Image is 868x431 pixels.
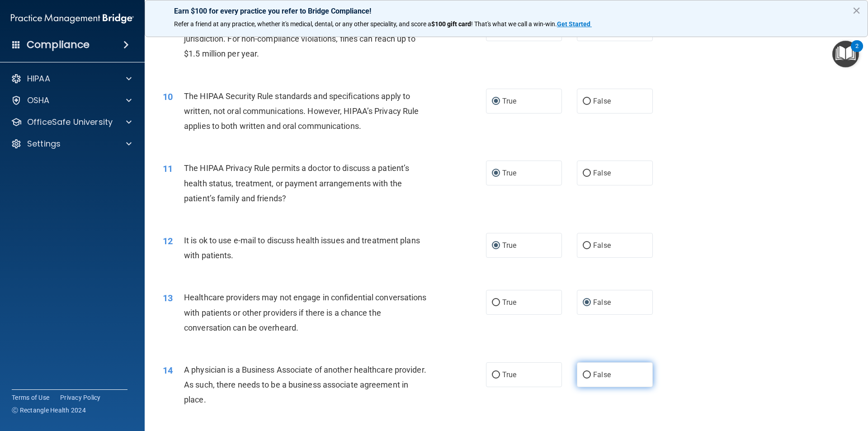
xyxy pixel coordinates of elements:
input: True [492,98,500,105]
span: ! That's what we call a win-win. [471,20,557,28]
input: True [492,299,500,306]
button: Open Resource Center, 2 new notifications [832,41,859,67]
p: Earn $100 for every practice you refer to Bridge Compliance! [174,7,839,15]
span: 13 [163,293,173,303]
span: True [502,169,516,177]
input: False [583,170,591,177]
a: OSHA [11,95,132,106]
span: 10 [163,91,173,102]
strong: $100 gift card [431,20,471,28]
span: True [502,97,516,105]
span: The HIPAA Privacy Rule permits a doctor to discuss a patient’s health status, treatment, or payme... [184,163,409,203]
strong: Get Started [557,20,590,28]
span: True [502,298,516,307]
input: True [492,170,500,177]
span: 11 [163,163,173,174]
span: 12 [163,236,173,246]
a: Get Started [557,20,592,28]
span: Healthcare providers may not engage in confidential conversations with patients or other provider... [184,293,427,332]
a: Terms of Use [12,393,49,402]
a: HIPAA [11,73,132,84]
a: Privacy Policy [60,393,101,402]
input: True [492,242,500,249]
input: True [492,372,500,379]
span: False [593,298,611,307]
span: Ⓒ Rectangle Health 2024 [12,406,86,415]
span: False [593,169,611,177]
input: False [583,299,591,306]
a: OfficeSafe University [11,117,132,128]
img: PMB logo [11,9,134,28]
div: 2 [855,46,859,58]
span: HIPAA’s Privacy and Security Rules are governed under each states jurisdiction. For non-complianc... [184,19,428,58]
input: False [583,242,591,249]
span: The HIPAA Security Rule standards and specifications apply to written, not oral communications. H... [184,91,419,131]
h4: Compliance [27,38,90,51]
p: OfficeSafe University [27,117,113,128]
a: Settings [11,138,132,149]
span: True [502,370,516,379]
span: False [593,97,611,105]
span: False [593,241,611,250]
span: True [502,241,516,250]
input: False [583,98,591,105]
span: 14 [163,365,173,376]
span: A physician is a Business Associate of another healthcare provider. As such, there needs to be a ... [184,365,426,404]
button: Close [852,3,861,18]
p: OSHA [27,95,50,106]
span: It is ok to use e-mail to discuss health issues and treatment plans with patients. [184,236,420,260]
p: Settings [27,138,61,149]
input: False [583,372,591,379]
p: HIPAA [27,73,50,84]
span: False [593,370,611,379]
span: Refer a friend at any practice, whether it's medical, dental, or any other speciality, and score a [174,20,431,28]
